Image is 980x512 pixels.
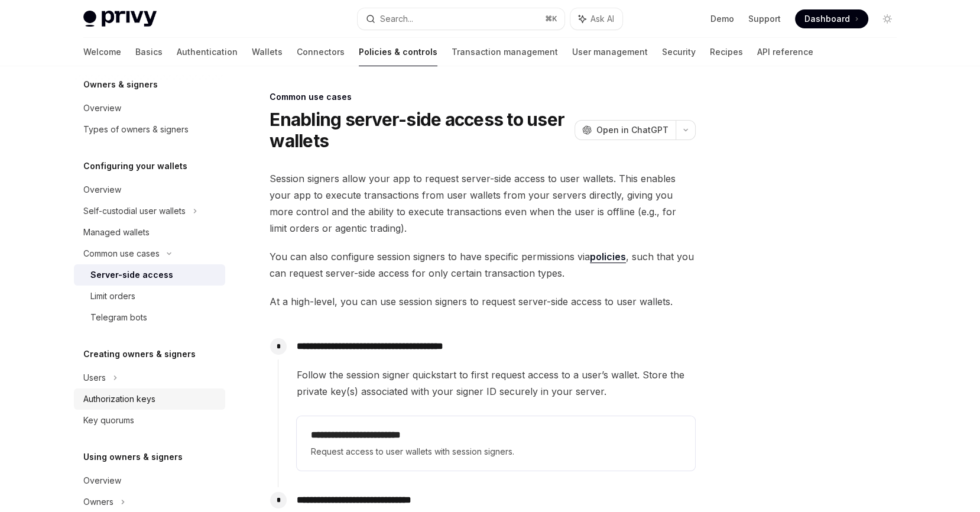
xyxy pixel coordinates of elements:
[270,109,570,151] h1: Enabling server-side access to user wallets
[83,11,157,27] img: light logo
[74,307,225,328] a: Telegram bots
[83,495,113,509] div: Owners
[270,170,696,236] span: Session signers allow your app to request server-side access to user wallets. This enables your a...
[545,14,557,24] span: ⌘ K
[662,38,696,66] a: Security
[572,38,648,66] a: User management
[83,247,160,261] div: Common use cases
[358,8,564,30] button: Search...⌘K
[804,13,850,25] span: Dashboard
[710,38,743,66] a: Recipes
[83,225,150,239] div: Managed wallets
[359,38,437,66] a: Policies & controls
[90,310,147,325] div: Telegram bots
[74,410,225,431] a: Key quorums
[270,91,696,103] div: Common use cases
[596,124,669,136] span: Open in ChatGPT
[74,286,225,307] a: Limit orders
[590,251,626,263] a: policies
[83,183,121,197] div: Overview
[452,38,558,66] a: Transaction management
[795,9,868,28] a: Dashboard
[590,13,614,25] span: Ask AI
[575,120,676,140] button: Open in ChatGPT
[252,38,283,66] a: Wallets
[878,9,897,28] button: Toggle dark mode
[90,289,135,303] div: Limit orders
[83,371,106,385] div: Users
[74,222,225,243] a: Managed wallets
[177,38,238,66] a: Authentication
[74,470,225,491] a: Overview
[270,293,696,310] span: At a high-level, you can use session signers to request server-side access to user wallets.
[757,38,813,66] a: API reference
[135,38,163,66] a: Basics
[83,347,196,361] h5: Creating owners & signers
[710,13,734,25] a: Demo
[74,119,225,140] a: Types of owners & signers
[297,38,345,66] a: Connectors
[311,445,681,459] span: Request access to user wallets with session signers.
[83,474,121,488] div: Overview
[83,392,155,406] div: Authorization keys
[83,38,121,66] a: Welcome
[74,264,225,286] a: Server-side access
[74,179,225,200] a: Overview
[83,204,186,218] div: Self-custodial user wallets
[83,122,189,137] div: Types of owners & signers
[83,413,134,427] div: Key quorums
[748,13,781,25] a: Support
[570,8,622,30] button: Ask AI
[74,98,225,119] a: Overview
[83,450,183,464] h5: Using owners & signers
[270,248,696,281] span: You can also configure session signers to have specific permissions via , such that you can reque...
[74,388,225,410] a: Authorization keys
[380,12,413,26] div: Search...
[297,367,695,400] span: Follow the session signer quickstart to first request access to a user’s wallet. Store the privat...
[83,101,121,115] div: Overview
[90,268,173,282] div: Server-side access
[83,159,187,173] h5: Configuring your wallets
